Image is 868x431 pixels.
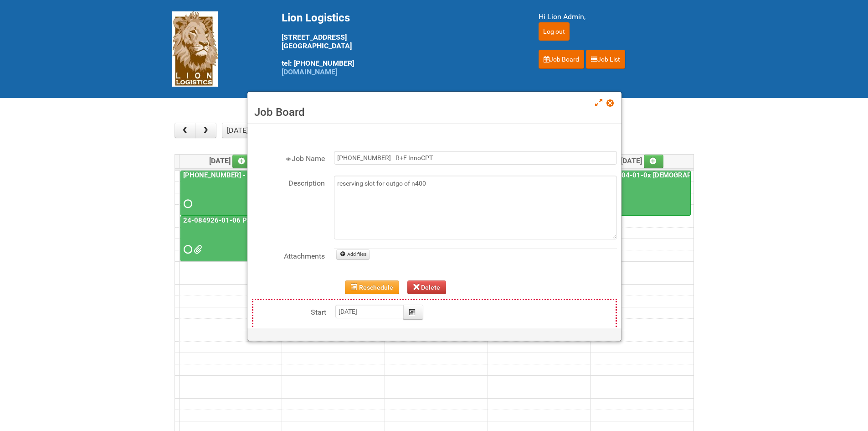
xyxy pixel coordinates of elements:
[184,246,190,253] span: Requested
[592,171,777,179] a: 25-039404-01-0x [DEMOGRAPHIC_DATA] Wet Shave SQM
[180,216,279,261] a: 24-084926-01-06 Pack Collab Wand Tint
[194,246,200,253] span: MDN (2) 24-084926-01-06 (#2).xlsx JNF 24-084926-01-06.DOC MDN 24-084926-01-06.xlsx
[282,11,516,76] div: [STREET_ADDRESS] [GEOGRAPHIC_DATA] tel: [PHONE_NUMBER]
[172,11,218,87] img: Lion Logistics
[222,123,253,138] button: [DATE]
[539,22,570,41] input: Log out
[334,176,617,239] textarea: reserving slot for outgo of n400
[181,216,313,224] a: 24-084926-01-06 Pack Collab Wand Tint
[172,44,218,53] a: Lion Logistics
[336,249,370,260] a: Add files
[345,280,399,294] button: Reschedule
[403,305,423,320] button: Calendar
[180,171,279,216] a: [PHONE_NUMBER] - R+F InnoCPT
[282,11,350,24] span: Lion Logistics
[644,155,664,168] a: Add an event
[586,50,625,69] a: Job List
[253,305,326,318] label: Start
[282,68,337,76] a: [DOMAIN_NAME]
[232,155,252,168] a: Add an event
[181,171,289,179] a: [PHONE_NUMBER] - R+F InnoCPT
[591,171,691,216] a: 25-039404-01-0x [DEMOGRAPHIC_DATA] Wet Shave SQM
[539,11,696,22] div: Hi Lion Admin,
[254,105,615,119] h3: Job Board
[621,156,664,165] span: [DATE]
[539,50,584,69] a: Job Board
[209,156,252,165] span: [DATE]
[184,201,190,207] span: Requested
[252,176,325,189] label: Description
[252,249,325,262] label: Attachments
[407,280,447,294] button: Delete
[252,151,325,164] label: Job Name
